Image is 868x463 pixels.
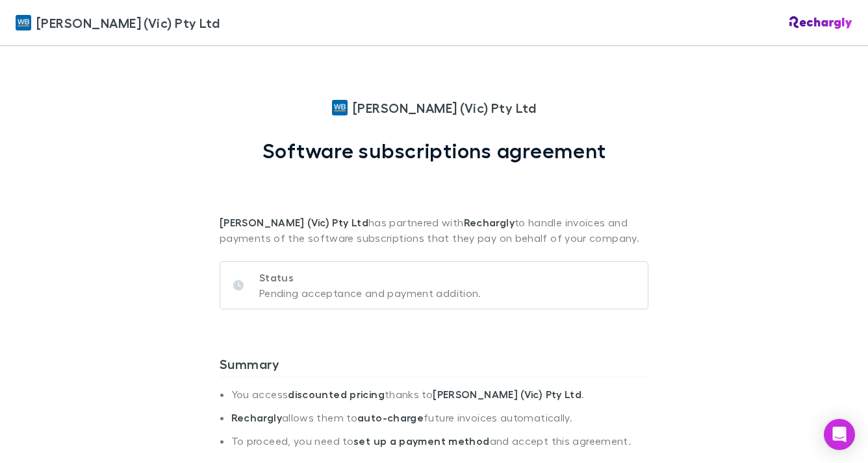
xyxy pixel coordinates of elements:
h3: Summary [220,356,648,377]
h1: Software subscriptions agreement [262,138,606,163]
img: William Buck (Vic) Pty Ltd's Logo [16,15,31,30]
p: has partnered with to handle invoices and payments of the software subscriptions that they pay on... [220,163,648,246]
span: [PERSON_NAME] (Vic) Pty Ltd [353,98,536,117]
span: [PERSON_NAME] (Vic) Pty Ltd [36,13,220,32]
p: Status [259,270,481,285]
strong: Rechargly [464,216,515,229]
strong: auto-charge [357,411,424,424]
div: Open Intercom Messenger [824,419,855,450]
li: allows them to future invoices automatically. [231,411,648,434]
li: You access thanks to . [231,388,648,411]
strong: Rechargly [231,411,282,424]
img: Rechargly Logo [789,16,852,29]
strong: set up a payment method [353,434,489,447]
strong: discounted pricing [288,388,385,401]
strong: [PERSON_NAME] (Vic) Pty Ltd [220,216,368,229]
li: To proceed, you need to and accept this agreement. [231,434,648,458]
p: Pending acceptance and payment addition. [259,285,481,301]
strong: [PERSON_NAME] (Vic) Pty Ltd [433,388,581,401]
img: William Buck (Vic) Pty Ltd's Logo [332,100,348,115]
